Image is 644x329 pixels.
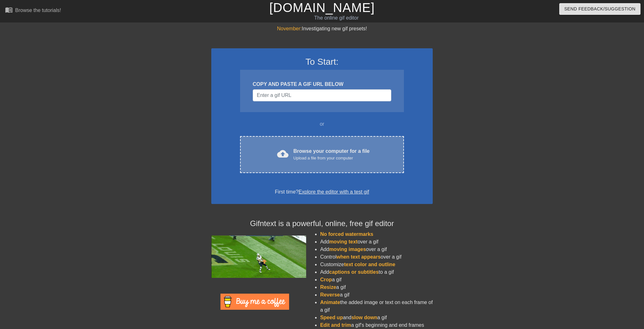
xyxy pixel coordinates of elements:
[337,254,381,260] span: when text appears
[559,3,641,15] button: Send Feedback/Suggestion
[294,155,370,161] div: Upload a file from your computer
[329,247,366,252] span: moving images
[218,14,455,22] div: The online gif editor
[253,89,391,101] input: Username
[344,262,395,267] span: text color and outline
[269,1,375,15] a: [DOMAIN_NAME]
[220,294,289,310] img: Buy Me A Coffee
[320,246,433,253] li: Add over a gif
[220,188,424,196] div: First time?
[320,277,332,282] span: Crop
[351,315,377,320] span: slow down
[253,81,391,88] div: COPY AND PASTE A GIF URL BELOW
[320,300,340,305] span: Animate
[320,231,373,237] span: No forced watermarks
[320,299,433,314] li: the added image or text on each frame of a gif
[320,291,433,299] li: a gif
[299,189,369,194] a: Explore the editor with a test gif
[320,261,433,268] li: Customize
[320,276,433,284] li: a gif
[294,147,370,161] div: Browse your computer for a file
[329,269,379,275] span: captions or subtitles
[320,284,336,290] span: Resize
[277,26,302,31] span: November:
[211,219,433,228] h4: Gifntext is a powerful, online, free gif editor
[5,6,13,14] span: menu_book
[320,315,343,320] span: Speed up
[211,236,306,278] img: football_small.gif
[15,8,61,13] div: Browse the tutorials!
[320,284,433,291] li: a gif
[320,314,433,321] li: and a gif
[220,57,424,67] h3: To Start:
[320,253,433,261] li: Control over a gif
[211,25,433,33] div: Investigating new gif presets!
[564,5,635,13] span: Send Feedback/Suggestion
[320,238,433,246] li: Add over a gif
[228,120,416,128] div: or
[320,321,433,329] li: a gif's beginning and end frames
[277,148,288,159] span: cloud_upload
[320,292,340,297] span: Reverse
[320,322,351,328] span: Edit and trim
[329,239,358,244] span: moving text
[320,268,433,276] li: Add to a gif
[5,6,61,16] a: Browse the tutorials!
